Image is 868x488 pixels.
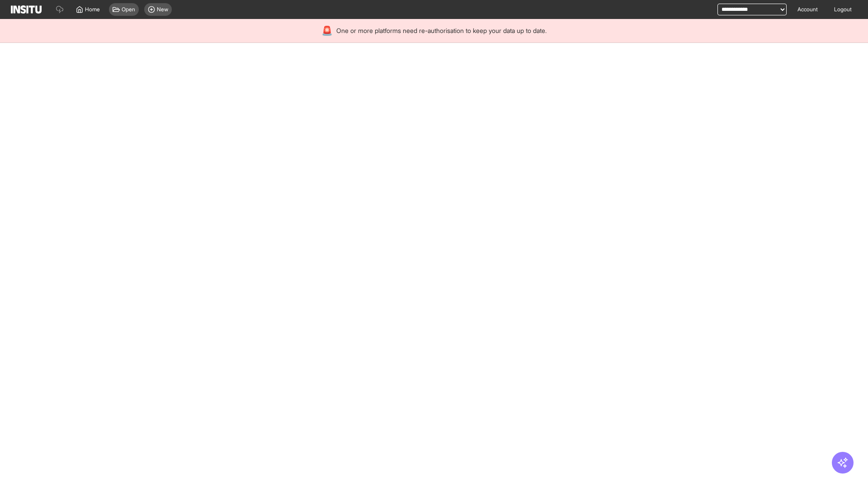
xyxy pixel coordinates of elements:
[157,6,168,13] span: New
[85,6,100,13] span: Home
[336,26,547,35] span: One or more platforms need re-authorisation to keep your data up to date.
[11,5,42,14] img: Logo
[122,6,135,13] span: Open
[321,24,333,37] div: 🚨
